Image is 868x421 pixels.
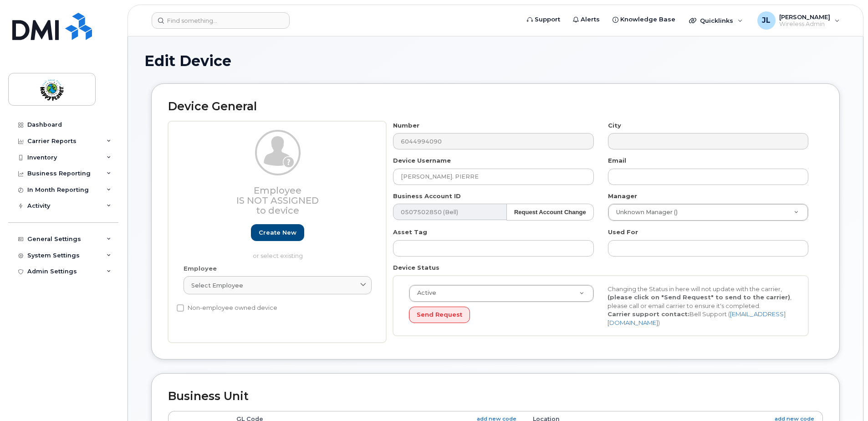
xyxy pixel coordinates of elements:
[256,205,299,216] span: to device
[601,285,799,327] div: Changing the Status in here will not update with the carrier, , please call or email carrier to e...
[393,228,427,236] label: Asset Tag
[393,263,439,272] label: Device Status
[251,224,304,241] a: Create new
[608,121,621,130] label: City
[514,209,586,216] strong: Request Account Change
[412,289,436,297] span: Active
[184,276,372,294] a: Select employee
[184,185,372,216] h3: Employee
[177,304,184,312] input: Non-employee owned device
[184,252,372,260] p: or select existing
[168,390,823,403] h2: Business Unit
[506,204,594,221] button: Request Account Change
[608,192,637,200] label: Manager
[177,303,277,313] label: Non-employee owned device
[409,285,593,302] a: Active
[393,192,461,200] label: Business Account ID
[184,264,217,273] label: Employee
[168,100,823,113] h2: Device General
[144,53,847,69] h1: Edit Device
[409,307,470,323] button: Send Request
[393,121,419,130] label: Number
[608,156,626,165] label: Email
[608,310,786,326] a: [EMAIL_ADDRESS][DOMAIN_NAME]
[608,293,790,301] strong: (please click on "Send Request" to send to the carrier)
[191,281,243,290] span: Select employee
[608,228,638,236] label: Used For
[611,208,678,216] span: Unknown Manager ()
[393,156,451,165] label: Device Username
[608,204,808,221] a: Unknown Manager ()
[236,195,319,206] span: Is not assigned
[608,310,689,318] strong: Carrier support contact:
